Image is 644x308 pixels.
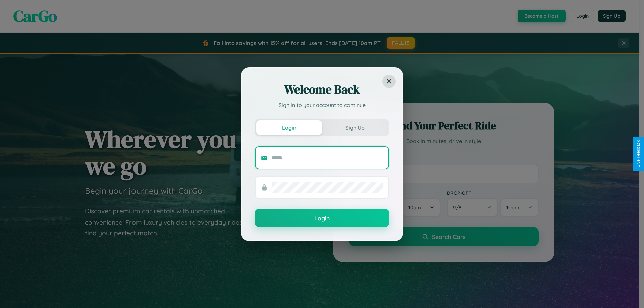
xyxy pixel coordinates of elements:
[322,120,388,135] button: Sign Up
[255,101,389,109] p: Sign in to your account to continue
[255,209,389,227] button: Login
[256,120,322,135] button: Login
[255,81,389,98] h2: Welcome Back
[636,140,641,168] div: Give Feedback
